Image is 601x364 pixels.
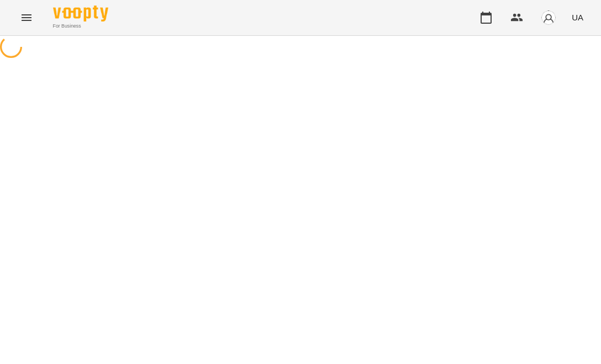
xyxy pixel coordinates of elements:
[567,7,588,28] button: UA
[53,6,108,22] img: Voopty Logo
[13,4,40,31] button: Menu
[572,12,583,23] span: UA
[53,23,108,30] span: For Business
[541,10,556,25] img: avatar_s.png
